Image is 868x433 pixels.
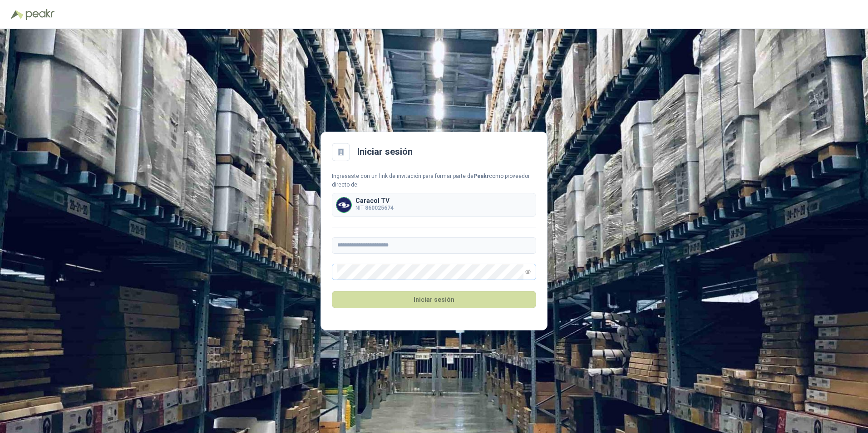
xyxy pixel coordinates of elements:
[357,145,413,159] h2: Iniciar sesión
[525,269,531,275] span: eye-invisible
[11,10,24,19] img: Logo
[336,197,351,212] img: Company Logo
[473,173,489,179] b: Peakr
[355,204,394,212] p: NIT
[332,291,536,308] button: Iniciar sesión
[355,197,394,204] p: Caracol TV
[332,172,536,189] div: Ingresaste con un link de invitación para formar parte de como proveedor directo de:
[25,9,54,20] img: Peakr
[365,205,394,211] b: 860025674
